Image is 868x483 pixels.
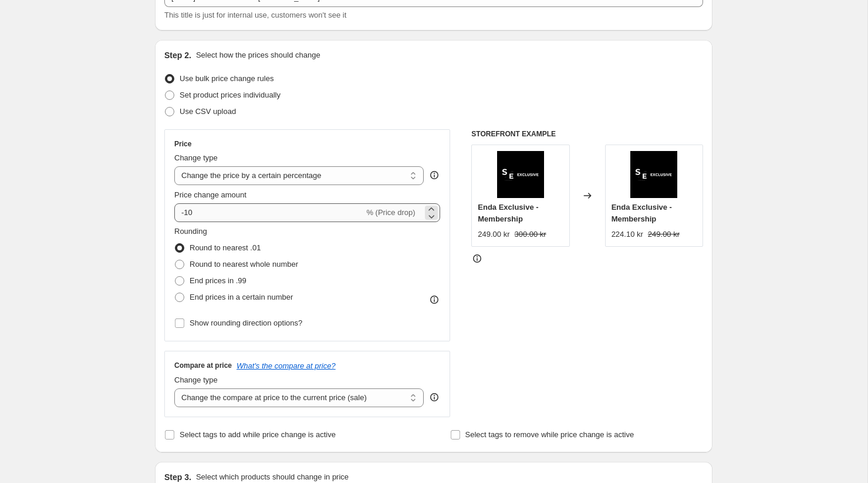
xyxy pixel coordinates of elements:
[237,361,336,370] button: What's the compare at price?
[190,260,298,269] span: Round to nearest whole number
[478,229,509,240] div: 249.00 kr
[471,129,703,139] h6: STOREFRONT EXAMPLE
[190,318,302,327] span: Show rounding direction options?
[196,49,320,61] p: Select how the prices should change
[190,293,293,301] span: End prices in a certain number
[630,151,677,198] img: 1_e51fb634-ec10-44d9-8308-e65ce401fbfc_80x.png
[190,276,246,285] span: End prices in .99
[174,139,191,149] h3: Price
[174,203,364,222] input: -15
[174,227,207,236] span: Rounding
[174,375,218,384] span: Change type
[428,169,440,181] div: help
[366,208,415,217] span: % (Price drop)
[514,229,546,240] strike: 300.00 kr
[190,243,261,252] span: Round to nearest .01
[174,153,218,162] span: Change type
[180,430,336,439] span: Select tags to add while price change is active
[428,391,440,403] div: help
[465,430,634,439] span: Select tags to remove while price change is active
[174,361,232,370] h3: Compare at price
[164,11,346,19] span: This title is just for internal use, customers won't see it
[164,471,191,483] h2: Step 3.
[612,229,643,240] div: 224.10 kr
[497,151,544,198] img: 1_e51fb634-ec10-44d9-8308-e65ce401fbfc_80x.png
[180,74,273,83] span: Use bulk price change rules
[180,107,236,116] span: Use CSV upload
[196,471,349,483] p: Select which products should change in price
[648,229,680,240] strike: 249.00 kr
[478,203,538,223] span: Enda Exclusive - Membership
[174,190,246,199] span: Price change amount
[164,49,191,61] h2: Step 2.
[180,90,281,99] span: Set product prices individually
[612,203,672,223] span: Enda Exclusive - Membership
